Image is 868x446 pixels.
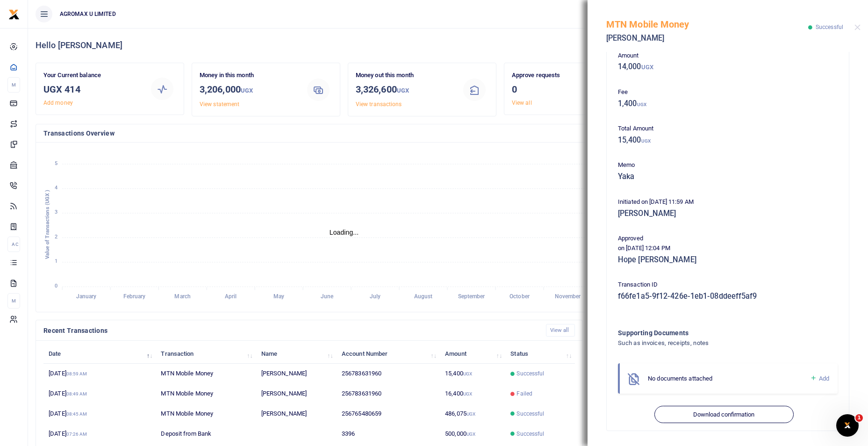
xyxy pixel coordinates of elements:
[816,24,843,30] span: Successful
[66,411,87,417] small: 08:45 AM
[43,424,156,444] td: [DATE]
[606,34,808,43] h5: [PERSON_NAME]
[56,10,120,18] span: AGROMAX U LIMITED
[618,62,838,72] h5: 14,000
[330,229,359,236] text: Loading...
[8,10,20,17] a: logo-small logo-large logo-large
[414,294,433,300] tspan: August
[618,99,838,108] h5: 1,400
[637,102,646,107] small: UGX
[618,244,838,253] p: on [DATE] 12:04 PM
[44,190,50,259] text: Value of Transactions (UGX )
[836,414,859,437] iframe: Intercom live chat
[618,338,800,348] h4: Such as invoices, receipts, notes
[43,71,141,80] p: Your Current balance
[618,87,838,97] p: Fee
[43,128,645,138] h4: Transactions Overview
[55,160,57,166] tspan: 5
[819,375,829,382] span: Add
[512,71,610,80] p: Approve requests
[43,384,156,404] td: [DATE]
[356,71,453,80] p: Money out this month
[225,294,237,300] tspan: April
[618,209,838,218] h5: [PERSON_NAME]
[7,293,20,309] li: M
[156,404,256,424] td: MTN Mobile Money
[440,424,505,444] td: 500,000
[440,364,505,384] td: 15,400
[200,82,297,98] h3: 3,206,000
[512,82,610,96] h3: 0
[466,432,475,437] small: UGX
[66,432,87,437] small: 07:26 AM
[641,138,651,144] small: UGX
[546,324,575,337] a: View all
[855,414,863,422] span: 1
[618,172,838,181] h5: Yaka
[321,294,334,300] tspan: June
[43,325,538,336] h4: Recent Transactions
[648,375,712,382] span: No documents attached
[174,294,191,300] tspan: March
[241,87,253,94] small: UGX
[463,371,472,376] small: UGX
[440,344,505,364] th: Amount: activate to sort column ascending
[516,410,544,418] span: Successful
[55,234,57,240] tspan: 2
[337,384,440,404] td: 256783631960
[55,259,57,265] tspan: 1
[256,344,337,364] th: Name: activate to sort column ascending
[43,364,156,384] td: [DATE]
[123,294,146,300] tspan: February
[156,424,256,444] td: Deposit from Bank
[356,101,402,108] a: View transactions
[7,237,20,252] li: Ac
[618,328,800,338] h4: Supporting Documents
[397,87,409,94] small: UGX
[370,294,380,300] tspan: July
[618,124,838,134] p: Total Amount
[440,404,505,424] td: 486,075
[66,371,87,376] small: 08:59 AM
[43,344,156,364] th: Date: activate to sort column descending
[516,430,544,438] span: Successful
[66,391,87,396] small: 08:49 AM
[516,389,532,398] span: Failed
[55,283,57,289] tspan: 0
[273,294,284,300] tspan: May
[337,404,440,424] td: 256765480659
[43,100,73,106] a: Add money
[463,391,472,396] small: UGX
[55,185,57,191] tspan: 4
[156,344,256,364] th: Transaction: activate to sort column ascending
[256,364,337,384] td: [PERSON_NAME]
[458,294,486,300] tspan: September
[337,364,440,384] td: 256783631960
[618,197,838,207] p: Initiated on [DATE] 11:59 AM
[505,344,575,364] th: Status: activate to sort column ascending
[43,82,141,96] h3: UGX 414
[618,234,838,244] p: Approved
[509,294,530,300] tspan: October
[43,404,156,424] td: [DATE]
[156,384,256,404] td: MTN Mobile Money
[618,160,838,170] p: Memo
[466,411,475,417] small: UGX
[854,24,861,30] button: Close
[641,64,653,71] small: UGX
[618,136,838,145] h5: 15,400
[440,384,505,404] td: 16,400
[36,40,861,50] h4: Hello [PERSON_NAME]
[337,424,440,444] td: 3396
[200,101,239,108] a: View statement
[654,406,793,424] button: Download confirmation
[512,100,532,106] a: View all
[618,292,838,301] h5: f66fe1a5-9f12-426e-1eb1-08ddeeff5af9
[606,19,808,30] h5: MTN Mobile Money
[8,9,20,20] img: logo-small
[337,344,440,364] th: Account Number: activate to sort column ascending
[618,51,838,61] p: Amount
[55,209,57,216] tspan: 3
[76,294,97,300] tspan: January
[200,71,297,80] p: Money in this month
